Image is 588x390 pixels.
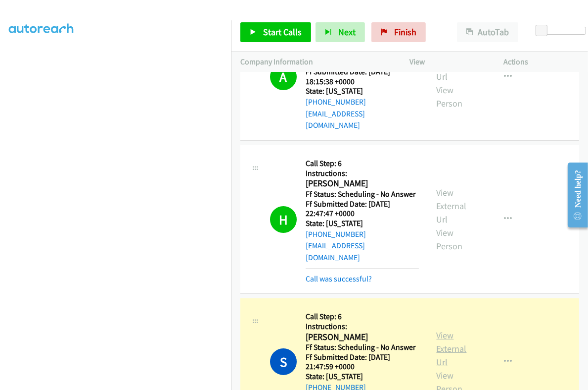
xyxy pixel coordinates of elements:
[559,156,588,234] iframe: Resource Center
[437,227,463,252] a: View Person
[437,187,467,225] a: View External Url
[306,159,419,168] h5: Call Step: 6
[306,342,419,352] h5: Ff Status: Scheduling - No Answer
[240,56,392,68] p: Company Information
[306,274,372,283] a: Call was successful?
[394,26,416,38] span: Finish
[306,178,414,189] h2: [PERSON_NAME]
[306,372,419,382] h5: State: [US_STATE]
[316,22,365,42] button: Next
[437,84,463,109] a: View Person
[270,206,297,233] h1: H
[306,332,414,343] h2: [PERSON_NAME]
[306,219,419,228] h5: State: [US_STATE]
[503,56,579,68] p: Actions
[306,229,366,239] a: [PHONE_NUMBER]
[306,189,419,199] h5: Ff Status: Scheduling - No Answer
[457,22,518,42] button: AutoTab
[338,26,356,38] span: Next
[541,27,586,35] div: Delay between calls (in seconds)
[306,352,419,372] h5: Ff Submitted Date: [DATE] 21:47:59 +0000
[410,56,486,68] p: View
[270,348,297,375] h1: S
[240,22,311,42] a: Start Calls
[306,312,419,322] h5: Call Step: 6
[437,330,467,368] a: View External Url
[306,86,419,96] h5: State: [US_STATE]
[306,241,365,262] a: [EMAIL_ADDRESS][DOMAIN_NAME]
[306,199,419,219] h5: Ff Submitted Date: [DATE] 22:47:47 +0000
[306,168,419,178] h5: Instructions:
[263,26,302,38] span: Start Calls
[371,22,426,42] a: Finish
[306,109,365,130] a: [EMAIL_ADDRESS][DOMAIN_NAME]
[306,67,419,86] h5: Ff Submitted Date: [DATE] 18:15:38 +0000
[306,322,419,332] h5: Instructions:
[306,97,366,107] a: [PHONE_NUMBER]
[270,63,297,90] h1: A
